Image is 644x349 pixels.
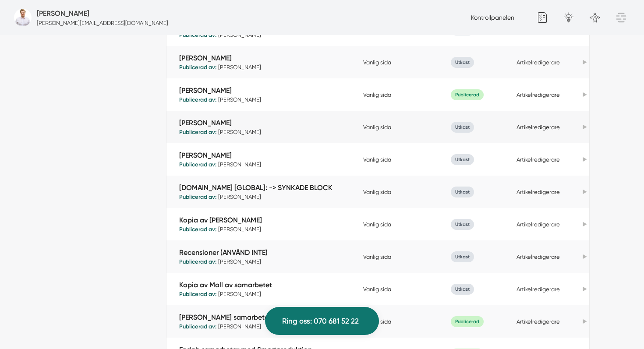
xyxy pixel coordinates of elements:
[517,221,560,228] a: Artikelredigerare
[179,150,363,169] span: [PERSON_NAME]
[179,247,363,266] span: [PERSON_NAME]
[179,280,359,290] a: Kopia av Mall av samarbetet
[37,8,89,19] h5: Administratör
[451,122,474,133] span: Utkast
[179,96,218,103] strong: Publicerad av:
[179,150,359,160] a: [PERSON_NAME]
[517,318,560,325] a: Artikelredigerare
[14,9,32,26] img: foretagsbild-pa-smartproduktion-en-webbyraer-i-dalarnas-lan.jpg
[179,129,218,135] strong: Publicerad av:
[517,286,560,293] a: Artikelredigerare
[179,312,363,331] span: [PERSON_NAME]
[179,183,359,193] a: [DOMAIN_NAME] [GLOBAL]: -> SYNKADE BLOCK
[451,221,474,227] a: Utkast
[179,280,363,298] span: [PERSON_NAME]
[179,53,363,71] span: [PERSON_NAME]
[363,92,391,98] a: Vanlig sida
[37,19,168,27] p: [PERSON_NAME][EMAIL_ADDRESS][DOMAIN_NAME]
[451,286,474,292] a: Utkast
[451,59,474,65] a: Utkast
[179,64,218,71] strong: Publicerad av:
[451,156,474,162] a: Utkast
[363,221,391,228] a: Vanlig sida
[179,194,218,200] strong: Publicerad av:
[517,59,560,66] a: Artikelredigerare
[517,254,560,260] a: Artikelredigerare
[451,219,474,230] span: Utkast
[451,251,474,262] span: Utkast
[451,123,474,130] a: Utkast
[179,53,359,63] a: [PERSON_NAME]
[363,59,391,66] a: Vanlig sida
[282,315,359,327] span: Ring oss: 070 681 52 22
[451,284,474,295] span: Utkast
[179,85,359,95] a: [PERSON_NAME]
[451,188,474,195] a: Utkast
[179,215,359,225] a: Kopia av [PERSON_NAME]
[517,189,560,195] a: Artikelredigerare
[451,187,474,197] span: Utkast
[451,89,484,100] span: Publicerad
[179,183,363,201] span: [PERSON_NAME]
[517,124,560,130] a: Artikelredigerare
[179,258,218,265] strong: Publicerad av:
[179,161,218,168] strong: Publicerad av:
[363,254,391,260] a: Vanlig sida
[179,118,363,136] span: [PERSON_NAME]
[179,85,363,104] span: [PERSON_NAME]
[451,91,484,98] a: Publicerad
[517,156,560,163] a: Artikelredigerare
[265,307,379,335] a: Ring oss: 070 681 52 22
[179,323,218,330] strong: Publicerad av:
[451,57,474,68] span: Utkast
[451,318,484,324] a: Publicerad
[451,316,484,327] span: Publicerad
[363,124,391,130] a: Vanlig sida
[451,154,474,165] span: Utkast
[363,286,391,293] a: Vanlig sida
[179,247,359,257] a: Recensioner (ANVÄND INTE)
[363,189,391,195] a: Vanlig sida
[179,312,359,322] a: [PERSON_NAME] samarbetar med Smartproduktion
[471,14,514,21] a: Kontrollpanelen
[179,226,218,233] strong: Publicerad av:
[451,253,474,260] a: Utkast
[179,215,363,233] span: [PERSON_NAME]
[517,92,560,98] a: Artikelredigerare
[179,118,359,128] a: [PERSON_NAME]
[363,156,391,163] a: Vanlig sida
[179,291,218,297] strong: Publicerad av:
